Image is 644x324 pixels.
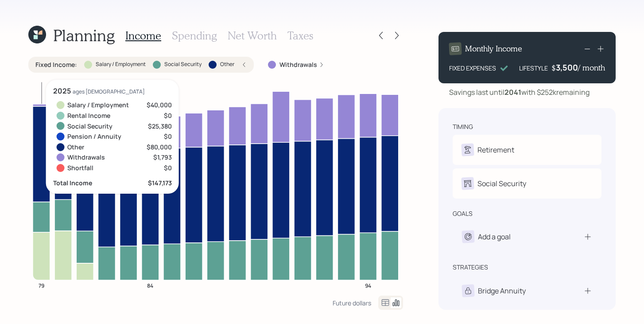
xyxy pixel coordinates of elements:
h3: Spending [172,29,217,42]
label: Social Security [164,61,202,68]
label: Fixed Income : [35,60,77,69]
div: FIXED EXPENSES [449,63,496,73]
div: goals [453,209,473,218]
tspan: 84 [147,281,153,289]
h1: Planning [53,26,115,45]
h4: $ [551,63,556,73]
div: Savings last until with $252k remaining [449,87,590,98]
div: Future dollars [333,299,371,307]
label: Other [220,61,234,68]
h3: Taxes [287,29,313,42]
div: Bridge Annuity [478,285,526,296]
div: Social Security [477,178,526,189]
div: 3,500 [556,62,578,73]
div: LIFESTYLE [519,63,548,73]
tspan: 94 [365,281,371,289]
div: timing [453,122,473,131]
h4: Monthly Income [465,44,522,54]
div: strategies [453,263,488,272]
h4: / month [578,63,605,73]
h3: Net Worth [228,29,277,42]
div: Retirement [477,144,514,155]
b: 2041 [504,87,521,97]
label: Withdrawals [279,60,317,69]
label: Salary / Employment [96,61,146,68]
h3: Income [125,29,161,42]
div: Add a goal [478,231,511,242]
tspan: 79 [39,281,44,289]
